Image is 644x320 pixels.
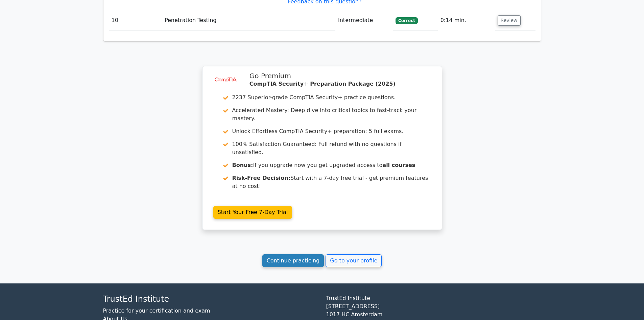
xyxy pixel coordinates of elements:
[109,11,162,30] td: 10
[162,11,335,30] td: Penetration Testing
[326,254,382,267] a: Go to your profile
[438,11,495,30] td: 0:14 min.
[498,15,521,26] button: Review
[335,11,393,30] td: Intermediate
[262,254,324,267] a: Continue practicing
[396,17,418,24] span: Correct
[103,294,318,304] h4: TrustEd Institute
[213,206,292,219] a: Start Your Free 7-Day Trial
[103,307,210,314] a: Practice for your certification and exam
